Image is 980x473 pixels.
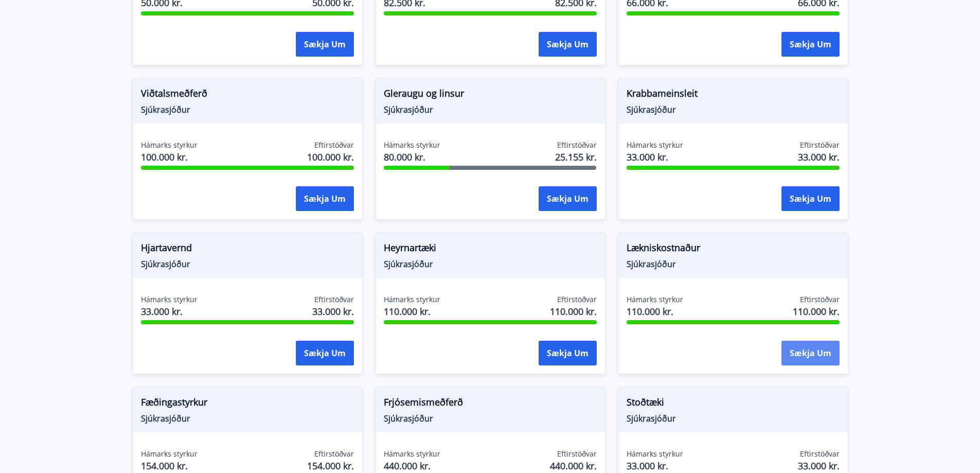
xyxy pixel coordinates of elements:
span: 33.000 kr. [141,305,198,318]
span: Sjúkrasjóður [384,413,597,424]
span: 440.000 kr. [550,459,597,472]
span: Hámarks styrkur [141,294,198,305]
span: 33.000 kr. [312,305,354,318]
span: Gleraugu og linsur [384,86,597,104]
span: 154.000 kr. [307,459,354,472]
span: Stoðtæki [627,395,840,413]
span: 33.000 kr. [798,150,840,164]
span: Sjúkrasjóður [141,413,354,424]
button: Sækja um [296,32,354,57]
span: Eftirstöðvar [800,294,840,305]
span: Hámarks styrkur [627,449,683,459]
button: Sækja um [296,341,354,365]
button: Sækja um [781,32,840,57]
button: Sækja um [539,341,597,365]
button: Sækja um [781,341,840,365]
span: Frjósemismeðferð [384,395,597,413]
span: 154.000 kr. [141,459,198,472]
span: Hámarks styrkur [627,140,683,150]
span: Heyrnartæki [384,241,597,258]
span: Hámarks styrkur [141,140,198,150]
span: Sjúkrasjóður [141,104,354,115]
span: Eftirstöðvar [557,449,597,459]
span: Hámarks styrkur [384,294,440,305]
span: 80.000 kr. [384,150,440,164]
span: Eftirstöðvar [314,449,354,459]
span: Sjúkrasjóður [384,104,597,115]
span: Hjartavernd [141,241,354,258]
span: 440.000 kr. [384,459,440,472]
button: Sækja um [781,186,840,211]
span: 110.000 kr. [793,305,840,318]
span: Fæðingastyrkur [141,395,354,413]
span: Eftirstöðvar [314,294,354,305]
span: Sjúkrasjóður [627,104,840,115]
span: 100.000 kr. [141,150,198,164]
span: 33.000 kr. [627,150,683,164]
span: Hámarks styrkur [384,140,440,150]
span: 110.000 kr. [627,305,683,318]
span: Eftirstöðvar [314,140,354,150]
span: 110.000 kr. [384,305,440,318]
span: Hámarks styrkur [141,449,198,459]
button: Sækja um [296,186,354,211]
span: Eftirstöðvar [557,140,597,150]
span: Sjúkrasjóður [384,258,597,270]
span: Eftirstöðvar [800,449,840,459]
span: Eftirstöðvar [800,140,840,150]
span: 33.000 kr. [798,459,840,472]
span: 33.000 kr. [627,459,683,472]
button: Sækja um [539,32,597,57]
span: Viðtalsmeðferð [141,86,354,104]
span: Lækniskostnaður [627,241,840,258]
span: Sjúkrasjóður [141,258,354,270]
span: Hámarks styrkur [384,449,440,459]
span: 100.000 kr. [307,150,354,164]
span: Eftirstöðvar [557,294,597,305]
span: Sjúkrasjóður [627,258,840,270]
span: Hámarks styrkur [627,294,683,305]
span: 25.155 kr. [555,150,597,164]
span: 110.000 kr. [550,305,597,318]
button: Sækja um [539,186,597,211]
span: Krabbameinsleit [627,86,840,104]
span: Sjúkrasjóður [627,413,840,424]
